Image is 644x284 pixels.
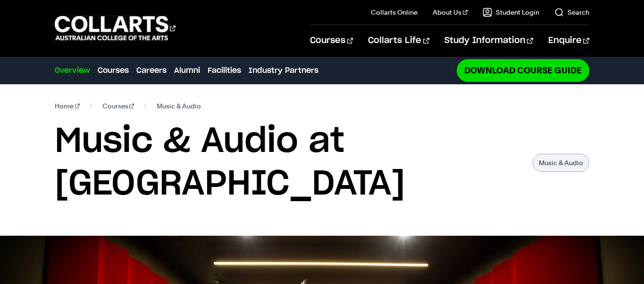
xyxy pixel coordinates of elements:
a: Courses [310,25,353,56]
a: Facilities [208,65,241,76]
a: Enquire [548,25,589,56]
a: Collarts Life [368,25,429,56]
a: Courses [102,99,134,113]
a: Student Login [483,8,539,17]
a: Courses [98,65,129,76]
p: Music & Audio [533,154,589,172]
a: Careers [136,65,167,76]
a: Collarts Online [371,8,418,17]
a: Study Information [444,25,533,56]
a: Search [554,8,589,17]
h1: Music & Audio at [GEOGRAPHIC_DATA] [55,120,523,205]
div: Go to homepage [55,15,176,42]
a: Download Course Guide [457,59,589,81]
a: Overview [55,65,90,76]
a: About Us [433,8,468,17]
a: Home [55,99,80,113]
a: Industry Partners [249,65,318,76]
span: Music & Audio [157,99,201,113]
a: Alumni [174,65,200,76]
